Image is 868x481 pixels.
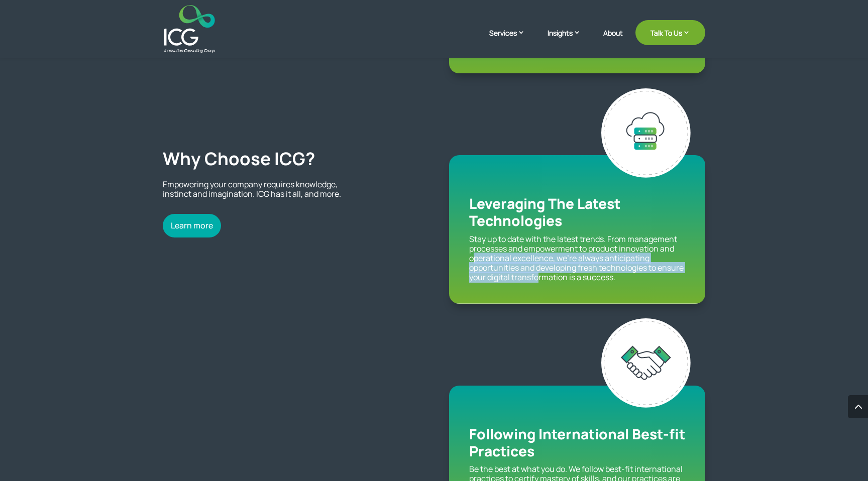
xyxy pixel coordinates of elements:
a: Insights [548,28,591,53]
p: Stay up to date with the latest trends. From management processes and empowerment to product inno... [469,234,685,283]
h2: Why Choose ICG? [163,148,419,174]
span: Leveraging The Latest Technologies [469,194,620,230]
a: About [603,29,623,53]
img: ICG [164,5,215,53]
a: Services [489,28,535,53]
span: Following International Best-fit Practices [469,424,685,460]
img: latest technologies - ICG [601,88,691,178]
a: Talk To Us [635,20,705,45]
iframe: Chat Widget [696,373,868,481]
img: best fit practices [601,318,691,408]
p: Empowering your company requires knowledge, instinct and imagination. ICG has it all, and more. [163,180,344,199]
a: Learn more [163,214,221,237]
